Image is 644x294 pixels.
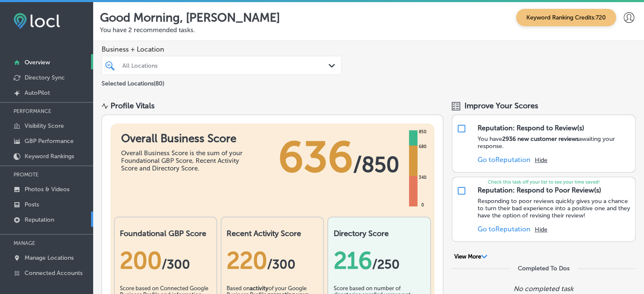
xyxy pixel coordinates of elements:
[25,74,65,81] p: Directory Sync
[25,137,74,145] p: GBP Performance
[25,269,83,277] p: Connected Accounts
[25,89,50,96] p: AutoPilot
[100,11,280,25] p: Good Morning, [PERSON_NAME]
[102,77,164,87] p: Selected Locations ( 80 )
[353,152,399,177] span: / 850
[25,59,50,66] p: Overview
[333,247,425,275] div: 216
[452,253,490,261] button: View More
[111,101,155,110] div: Profile Vitals
[227,229,318,238] h2: Recent Activity Score
[14,13,60,29] img: fda3e92497d09a02dc62c9cd864e3231.png
[535,226,547,233] button: Hide
[25,186,69,193] p: Photos & Videos
[452,179,635,185] p: Check this task off your list to see your time saved!
[516,9,616,26] span: Keyword Ranking Credits: 720
[372,257,399,272] span: /250
[122,62,329,69] div: All Locations
[478,135,631,150] p: You have awaiting your response.
[478,225,531,233] a: Go toReputation
[478,186,601,194] div: Reputation: Respond to Poor Review(s)
[120,229,211,238] h2: Foundational GBP Score
[478,124,584,132] div: Reputation: Respond to Review(s)
[100,26,637,34] p: You have 2 recommended tasks.
[25,153,74,160] p: Keyword Rankings
[227,247,318,275] div: 220
[417,174,428,181] div: 340
[478,198,631,219] p: Responding to poor reviews quickly gives you a chance to turn their bad experience into a positiv...
[417,129,428,135] div: 850
[25,201,39,208] p: Posts
[25,216,54,223] p: Reputation
[250,285,268,291] b: activity
[121,149,248,172] div: Overall Business Score is the sum of your Foundational GBP Score, Recent Activity Score and Direc...
[464,101,538,110] span: Improve Your Scores
[102,45,342,53] span: Business + Location
[162,257,190,272] span: / 300
[502,135,579,143] strong: 2936 new customer reviews
[120,247,211,275] div: 200
[518,265,569,272] div: Completed To Dos
[333,229,425,238] h2: Directory Score
[278,132,353,183] span: 636
[478,156,531,164] a: Go toReputation
[121,132,248,145] h1: Overall Business Score
[267,257,296,272] span: /300
[535,157,547,164] button: Hide
[420,202,426,209] div: 0
[514,285,573,293] p: No completed task
[25,254,74,261] p: Manage Locations
[417,143,428,150] div: 680
[25,122,64,129] p: Visibility Score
